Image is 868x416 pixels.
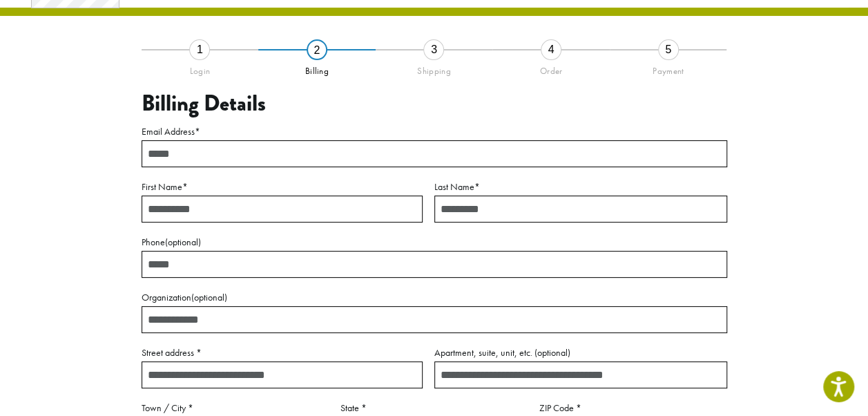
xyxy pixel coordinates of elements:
div: Payment [610,60,727,77]
span: (optional) [534,346,570,359]
div: Login [142,60,259,77]
label: Street address [142,344,423,361]
h3: Billing Details [142,91,727,117]
label: Email Address [142,123,727,140]
div: 4 [541,39,561,60]
div: Billing [258,60,376,77]
div: 2 [307,39,327,60]
div: 3 [423,39,444,60]
span: (optional) [191,291,227,303]
div: 1 [189,39,210,60]
div: 5 [658,39,679,60]
span: (optional) [165,236,201,248]
label: Apartment, suite, unit, etc. [434,344,727,361]
div: Shipping [376,60,493,77]
div: Order [492,60,610,77]
label: Organization [142,289,727,306]
label: First Name [142,178,423,196]
label: Last Name [434,178,727,196]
